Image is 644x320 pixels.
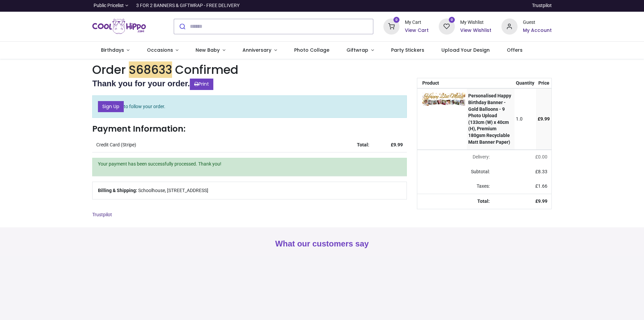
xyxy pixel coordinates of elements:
span: £ [535,169,547,174]
b: Billing & Shipping: [98,188,137,193]
span: £ [535,183,547,189]
a: Giftwrap [338,42,382,59]
a: Logo of Cool Hippo [92,17,146,36]
a: Sign Up [98,101,124,112]
p: to follow your order. [92,95,407,118]
span: Occasions [147,47,173,53]
a: Anniversary [234,42,285,59]
td: Subtotal: [417,165,494,179]
td: Credit Card (Stripe) [92,138,340,152]
strong: Payment Information: [92,123,185,135]
a: 0 [439,23,455,29]
div: Guest [523,19,552,26]
a: Public Pricelist [92,2,128,9]
span: New Baby [196,47,220,53]
span: Public Pricelist [94,2,124,9]
span: 9.99 [538,198,547,204]
th: Quantity [515,78,536,88]
a: Birthdays [92,42,138,59]
div: 3 FOR 2 BANNERS & GIFTWRAP - FREE DELIVERY [136,2,239,9]
span: Photo Collage [294,47,329,53]
span: 9.99 [540,116,550,122]
strong: Personalised Happy Birthday Banner - Gold Balloons - 9 Photo Upload (133cm (W) x 40cm (H), Premiu... [468,93,511,144]
button: Submit [174,19,190,34]
img: Cool Hippo [92,17,146,36]
a: My Account [523,27,552,34]
span: Offers [507,47,523,53]
strong: Total: [357,142,369,147]
a: New Baby [187,42,234,59]
span: 9.99 [393,142,403,147]
td: Taxes: [417,179,494,194]
strong: £ [391,142,403,147]
a: View Cart [405,27,429,34]
span: Anniversary [243,47,271,53]
a: View Wishlist [460,27,491,34]
a: Print [190,79,213,90]
span: 1.66 [538,183,547,189]
h2: What our customers say [92,238,552,249]
span: 0.00 [538,154,547,159]
div: My Wishlist [460,19,491,26]
a: Occasions [138,42,187,59]
span: Order [92,61,126,78]
sup: 0 [449,17,455,23]
span: Birthdays [101,47,124,53]
div: My Cart [405,19,429,26]
span: Confirmed [175,61,238,78]
div: 1.0 [516,116,534,123]
th: Price [536,78,551,88]
span: £ [535,154,547,159]
span: Upload Your Design [441,47,490,53]
strong: Total: [477,198,490,204]
strong: £ [535,198,547,204]
a: 0 [383,23,399,29]
em: S68633 [129,61,172,78]
span: Giftwrap [346,47,368,53]
span: £ [538,116,550,122]
a: Trustpilot [92,212,112,217]
a: Trustpilot [532,2,552,9]
span: Party Stickers [391,47,424,53]
th: Product [417,78,467,88]
p: Your payment has been successfully processed. Thank you! [98,161,401,168]
span: Schoolhouse, [STREET_ADDRESS] [138,187,208,194]
img: 9QjAqbAAAABklEQVQDALD6DwHj3P+rAAAAAElFTkSuQmCC [422,93,465,105]
h2: Thank you for your order. [92,78,407,90]
sup: 0 [393,17,400,23]
td: Delivery will be updated after choosing a new delivery method [417,150,494,165]
span: 8.33 [538,169,547,174]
